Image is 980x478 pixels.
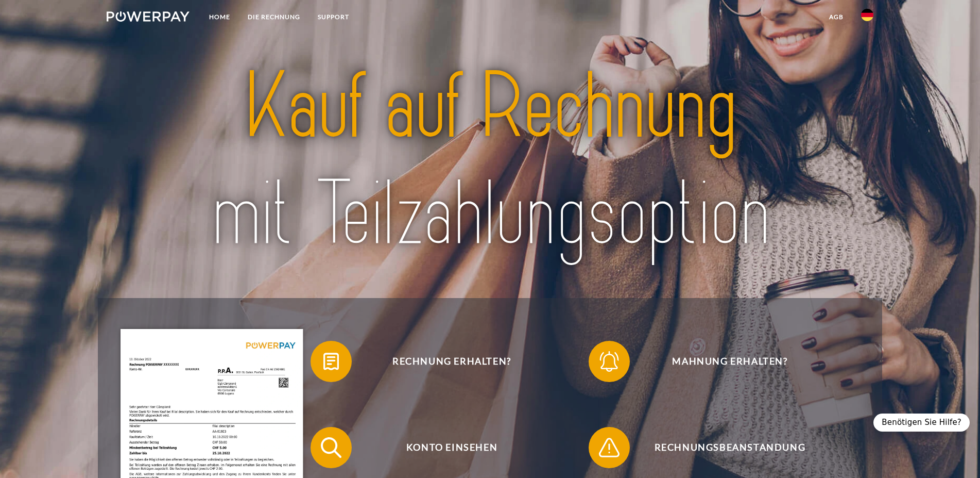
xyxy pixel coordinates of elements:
a: DIE RECHNUNG [239,8,309,26]
img: qb_bill.svg [318,349,344,374]
img: qb_search.svg [318,435,344,460]
button: Rechnungsbeanstandung [589,427,856,468]
button: Konto einsehen [311,427,578,468]
img: qb_warning.svg [596,435,622,460]
img: logo-powerpay-white.svg [107,11,190,22]
button: Rechnung erhalten? [311,341,578,382]
button: Mahnung erhalten? [589,341,856,382]
img: qb_bell.svg [596,349,622,374]
span: Rechnung erhalten? [325,341,578,382]
a: SUPPORT [309,8,358,26]
span: Rechnungsbeanstandung [604,427,856,468]
img: title-powerpay_de.svg [145,48,835,273]
div: Benötigen Sie Hilfe? [873,414,970,432]
a: agb [820,8,852,26]
span: Konto einsehen [325,427,578,468]
a: Home [200,8,239,26]
img: de [861,9,873,21]
span: Mahnung erhalten? [604,341,856,382]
